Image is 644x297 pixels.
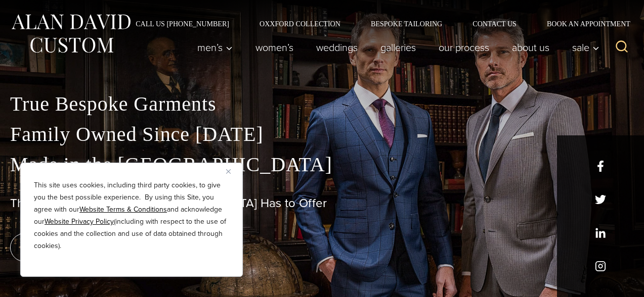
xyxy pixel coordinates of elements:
[501,37,561,58] a: About Us
[244,37,305,58] a: Women’s
[34,179,229,252] p: This site uses cookies, including third party cookies, to give you the best possible experience. ...
[369,37,427,58] a: Galleries
[226,169,231,174] img: Close
[10,11,132,56] img: Alan David Custom
[572,42,599,53] span: Sale
[457,20,532,27] a: Contact Us
[120,20,244,27] a: Call Us [PHONE_NUMBER]
[356,20,457,27] a: Bespoke Tailoring
[10,89,634,180] p: True Bespoke Garments Family Owned Since [DATE] Made in the [GEOGRAPHIC_DATA]
[226,165,238,177] button: Close
[45,216,114,227] a: Website Privacy Policy
[10,196,634,211] h1: The Best Custom Suits [GEOGRAPHIC_DATA] Has to Offer
[79,204,167,215] a: Website Terms & Conditions
[610,35,634,60] button: View Search Form
[244,20,356,27] a: Oxxford Collection
[427,37,501,58] a: Our Process
[197,42,233,53] span: Men’s
[186,37,605,58] nav: Primary Navigation
[120,20,634,27] nav: Secondary Navigation
[10,233,152,262] a: book an appointment
[532,20,634,27] a: Book an Appointment
[305,37,369,58] a: weddings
